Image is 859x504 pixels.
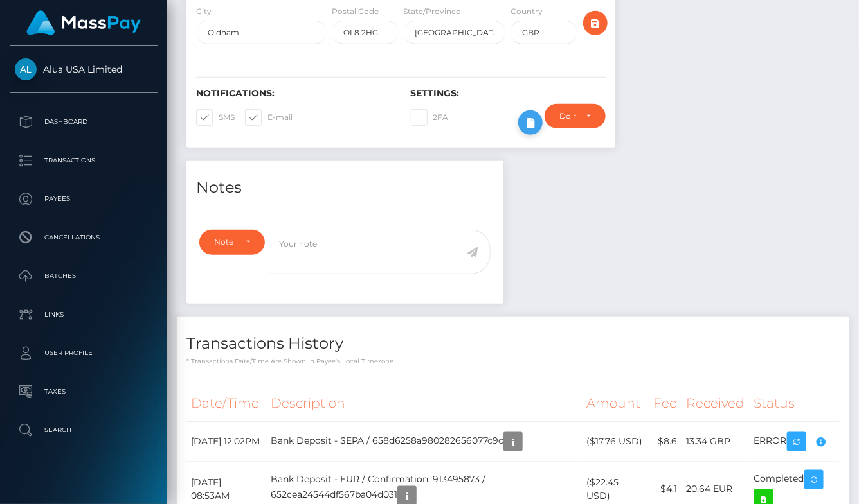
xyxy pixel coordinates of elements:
label: E-mail [245,109,293,126]
a: Dashboard [10,106,158,138]
td: Bank Deposit - SEPA / 658d6258a980282656077c9c [266,421,583,462]
h6: Settings: [411,88,606,99]
p: Cancellations [15,228,152,247]
p: Transactions [15,151,152,170]
a: Batches [10,260,158,292]
label: Country [511,6,543,17]
div: Do not require [559,111,576,121]
a: Cancellations [10,222,158,254]
p: Links [15,305,152,324]
p: Search [15,421,152,440]
td: 13.34 GBP [682,421,750,462]
span: Alua USA Limited [10,64,158,75]
label: 2FA [411,109,449,126]
p: * Transactions date/time are shown in payee's local timezone [186,356,840,366]
th: Status [750,386,840,421]
h4: Notes [196,177,494,199]
p: Payees [15,189,152,209]
td: [DATE] 12:02PM [186,421,266,462]
p: Batches [15,266,152,286]
p: Taxes [15,382,152,401]
div: Note Type [214,237,235,247]
td: ERROR [750,421,840,462]
button: Do not require [545,104,606,128]
label: City [196,6,212,17]
h4: Transactions History [186,333,840,355]
th: Description [266,386,583,421]
a: Transactions [10,144,158,177]
label: State/Province [404,6,461,17]
th: Amount [583,386,649,421]
a: Payees [10,183,158,215]
label: SMS [196,109,235,126]
a: User Profile [10,337,158,369]
th: Received [682,386,750,421]
p: Dashboard [15,112,152,132]
a: Links [10,299,158,331]
h6: Notifications: [196,88,392,99]
td: $8.6 [649,421,682,462]
button: Note Type [199,230,265,254]
th: Date/Time [186,386,266,421]
p: User Profile [15,343,152,363]
img: MassPay Logo [26,10,141,35]
td: ($17.76 USD) [583,421,649,462]
label: Postal Code [332,6,379,17]
th: Fee [649,386,682,421]
img: Alua USA Limited [15,58,37,80]
a: Taxes [10,376,158,408]
a: Search [10,414,158,446]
